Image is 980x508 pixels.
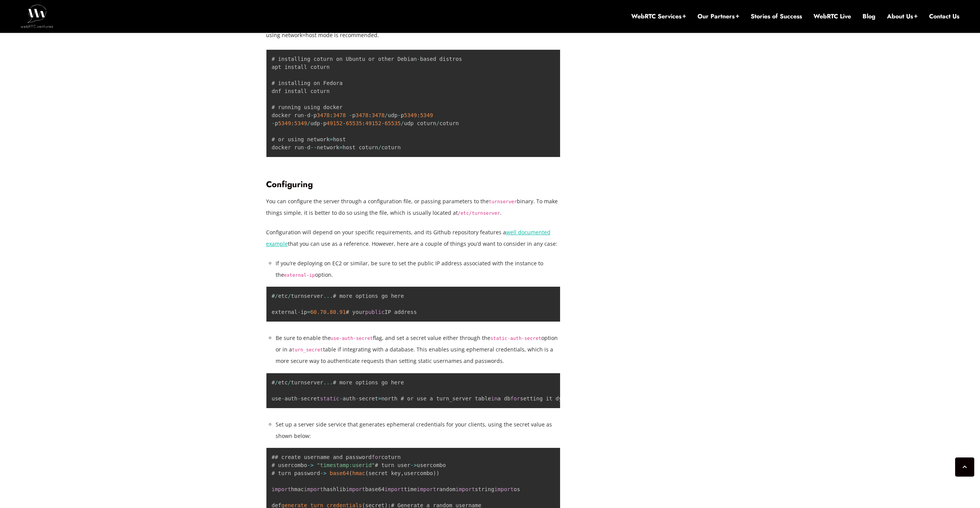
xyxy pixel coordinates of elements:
span: - [304,112,307,118]
a: well documented example [266,229,550,247]
span: 3478 [372,112,385,118]
span: "timestamp:userid" [317,462,375,468]
span: 49152 [365,120,381,126]
span: 5349 [420,112,433,118]
span: base64 [330,470,349,476]
span: - [310,112,314,118]
span: / [275,379,278,385]
span: ) [436,470,439,476]
span: / [401,120,404,126]
code: static-auth-secret [490,336,541,341]
span: -- [310,144,317,150]
span: import [346,486,365,492]
code: # etc turnserver # more options go here use auth secret auth secret north # or use a turn_server ... [272,379,591,402]
span: - [381,120,384,126]
span: : [291,120,294,126]
span: - [320,120,323,126]
span: 5349 [404,112,417,118]
span: : [362,120,365,126]
span: import [304,486,323,492]
span: 3478 [356,112,369,118]
span: / [436,120,439,126]
span: > [323,470,326,476]
li: Be sure to enable the flag, and set a secret value either through the option or in a table if int... [276,332,561,367]
p: You can configure the server through a configuration file, or passing parameters to the binary. T... [266,196,561,219]
span: / [385,112,388,118]
span: ( [365,470,368,476]
span: for [372,454,381,460]
code: use-auth-secret [331,336,373,341]
span: import [456,486,475,492]
span: 60.70 [310,309,327,315]
li: Set up a server side service that generates ephemeral credentials for your clients, using the sec... [276,419,561,442]
a: WebRTC Services [631,12,686,21]
span: 65535 [346,120,362,126]
span: import [385,486,404,492]
span: - [340,395,343,402]
a: Our Partners [697,12,739,21]
span: ... [323,293,333,299]
code: turnserver [489,199,517,204]
span: ) [433,470,436,476]
span: / [288,379,291,385]
span: for [510,395,520,402]
span: - [304,144,307,150]
span: > [413,462,416,468]
span: 3478 [317,112,330,118]
span: - [297,309,301,315]
span: > [310,462,314,468]
a: Contact Us [929,12,959,21]
span: - [307,462,310,468]
span: = [330,136,333,142]
span: : [330,112,333,118]
span: = [307,309,310,315]
span: import [272,486,291,492]
span: / [275,293,278,299]
span: 65535 [385,120,401,126]
span: - [297,395,301,402]
span: in [491,395,498,402]
span: 3478 [333,112,346,118]
span: 49152 [327,120,343,126]
span: import [494,486,514,492]
span: = [340,144,343,150]
h3: Configuring [266,179,561,189]
span: - [417,56,420,62]
code: # installing coturn on Ubuntu or other Debian based distros apt install coturn # installing on Fe... [272,56,462,150]
span: - [272,120,275,126]
code: /etc/turnserver [458,211,500,216]
span: static [320,395,340,402]
span: 80.91 [330,309,346,315]
span: - [410,462,413,468]
span: : [368,112,371,118]
span: : [417,112,420,118]
span: - [349,112,352,118]
a: WebRTC Live [813,12,851,21]
li: If you’re deploying on EC2 or similar, be sure to set the public IP address associated with the i... [276,258,561,281]
span: - [281,395,284,402]
code: external-ip [284,273,315,278]
code: # etc turnserver # more options go here external ip # your IP address [272,293,417,315]
span: import [417,486,436,492]
span: - [320,470,323,476]
p: Configuration will depend on your specific requirements, and its Github repository features a tha... [266,227,561,250]
span: , [401,470,404,476]
span: 5349 [294,120,307,126]
img: WebRTC.ventures [21,5,53,28]
span: / [288,293,291,299]
span: / [378,144,381,150]
span: . [327,309,330,315]
span: / [307,120,310,126]
span: ... [323,379,333,385]
code: turn_secret [292,347,323,353]
span: ( [349,470,352,476]
span: - [397,112,400,118]
span: public [365,309,385,315]
a: Stories of Success [751,12,802,21]
a: Blog [862,12,875,21]
span: hmac [352,470,365,476]
span: - [343,120,346,126]
span: 5349 [278,120,291,126]
a: About Us [887,12,918,21]
span: = [378,395,381,402]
